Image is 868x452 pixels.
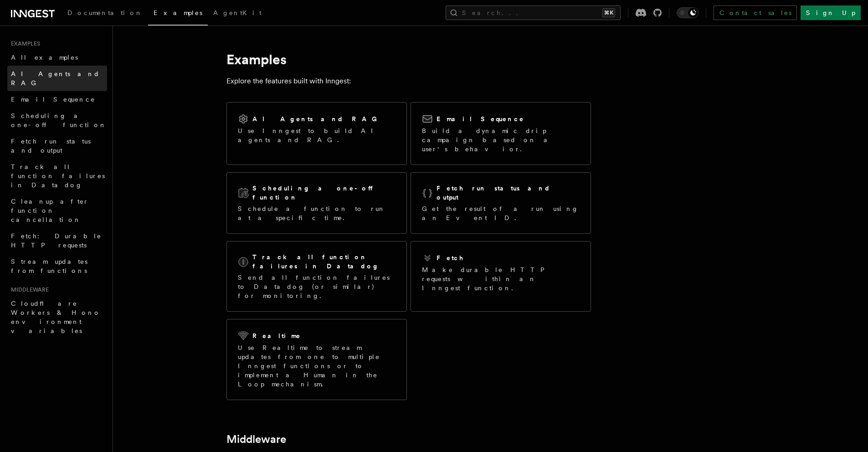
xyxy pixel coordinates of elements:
[437,114,524,123] h2: Email Sequence
[422,204,580,222] p: Get the result of a run using an Event ID.
[437,253,464,262] h2: Fetch
[7,159,107,193] a: Track all function failures in Datadog
[7,253,107,279] a: Stream updates from functions
[7,91,107,108] a: Email Sequence
[7,286,49,293] span: Middleware
[226,51,591,67] h1: Examples
[226,172,407,234] a: Scheduling a one-off functionSchedule a function to run at a specific time.
[7,66,107,91] a: AI Agents and RAG
[411,172,591,234] a: Fetch run status and outputGet the result of a run using an Event ID.
[226,319,407,400] a: RealtimeUse Realtime to stream updates from one to multiple Inngest functions or to implement a H...
[238,343,395,389] p: Use Realtime to stream updates from one to multiple Inngest functions or to implement a Human in ...
[154,9,202,16] span: Examples
[11,258,87,274] span: Stream updates from functions
[7,193,107,228] a: Cleanup after function cancellation
[11,96,95,103] span: Email Sequence
[7,295,107,339] a: Cloudflare Workers & Hono environment variables
[7,108,107,133] a: Scheduling a one-off function
[226,241,407,312] a: Track all function failures in DatadogSend all function failures to Datadog (or similar) for moni...
[422,126,580,154] p: Build a dynamic drip campaign based on a user's behavior.
[252,331,301,340] h2: Realtime
[11,163,105,189] span: Track all function failures in Datadog
[67,9,143,16] span: Documentation
[238,273,395,300] p: Send all function failures to Datadog (or similar) for monitoring.
[226,75,591,87] p: Explore the features built with Inngest:
[11,138,91,154] span: Fetch run status and output
[677,7,699,18] button: Toggle dark mode
[437,184,580,202] h2: Fetch run status and output
[252,184,395,202] h2: Scheduling a one-off function
[602,8,615,17] kbd: ⌘K
[11,54,78,61] span: All examples
[62,3,148,25] a: Documentation
[226,433,286,446] a: Middleware
[7,228,107,253] a: Fetch: Durable HTTP requests
[208,3,267,25] a: AgentKit
[11,232,102,249] span: Fetch: Durable HTTP requests
[213,9,262,16] span: AgentKit
[226,102,407,165] a: AI Agents and RAGUse Inngest to build AI agents and RAG.
[238,204,395,222] p: Schedule a function to run at a specific time.
[446,5,621,20] button: Search...⌘K
[252,114,382,123] h2: AI Agents and RAG
[7,40,40,47] span: Examples
[714,5,797,20] a: Contact sales
[238,126,395,144] p: Use Inngest to build AI agents and RAG.
[148,3,208,26] a: Examples
[411,102,591,165] a: Email SequenceBuild a dynamic drip campaign based on a user's behavior.
[11,300,101,334] span: Cloudflare Workers & Hono environment variables
[7,49,107,66] a: All examples
[411,241,591,312] a: FetchMake durable HTTP requests within an Inngest function.
[7,133,107,159] a: Fetch run status and output
[801,5,861,20] a: Sign Up
[11,198,89,223] span: Cleanup after function cancellation
[11,112,107,128] span: Scheduling a one-off function
[422,265,580,293] p: Make durable HTTP requests within an Inngest function.
[11,70,100,87] span: AI Agents and RAG
[252,252,395,271] h2: Track all function failures in Datadog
